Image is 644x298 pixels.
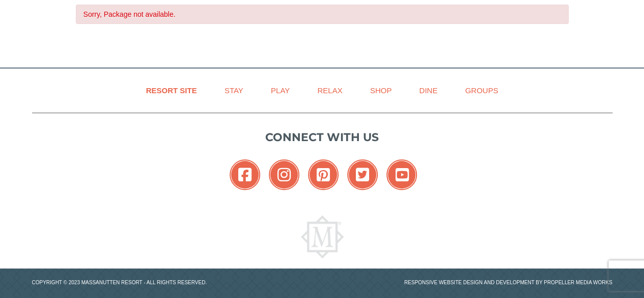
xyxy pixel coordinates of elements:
a: Stay [212,79,256,102]
img: Massanutten Resort Logo [301,215,344,258]
p: Copyright © 2023 Massanutten Resort - All Rights Reserved. [24,279,322,286]
a: Relax [304,79,355,102]
a: Dine [406,79,450,102]
a: Resort Site [133,79,210,102]
a: Responsive website design and development by Propeller Media Works [404,280,612,285]
p: Connect with us [32,129,612,146]
div: Sorry, Package not available. [76,5,569,24]
a: Play [258,79,302,102]
a: Shop [357,79,405,102]
a: Groups [452,79,511,102]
